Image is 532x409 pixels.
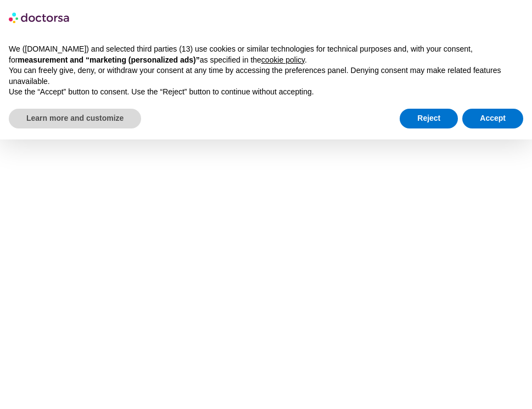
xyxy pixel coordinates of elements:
[9,9,70,26] img: logo
[9,87,523,98] p: Use the “Accept” button to consent. Use the “Reject” button to continue without accepting.
[400,109,458,128] button: Reject
[18,55,199,64] strong: measurement and “marketing (personalized ads)”
[9,109,141,128] button: Learn more and customize
[261,55,305,64] a: cookie policy
[9,65,523,87] p: You can freely give, deny, or withdraw your consent at any time by accessing the preferences pane...
[9,44,523,65] p: We ([DOMAIN_NAME]) and selected third parties (13) use cookies or similar technologies for techni...
[462,109,523,128] button: Accept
